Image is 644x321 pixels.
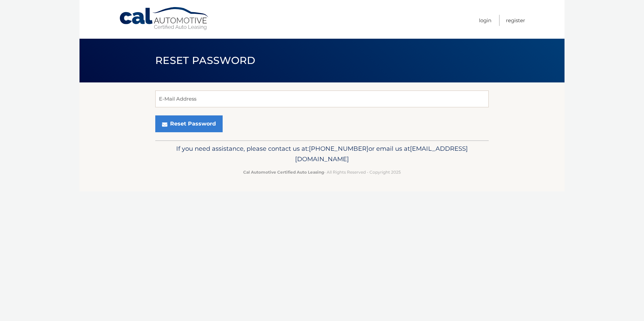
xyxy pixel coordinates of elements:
[160,169,484,176] p: - All Rights Reserved - Copyright 2025
[155,115,223,132] button: Reset Password
[119,7,210,31] a: Cal Automotive
[243,170,324,175] strong: Cal Automotive Certified Auto Leasing
[155,91,489,107] input: E-Mail Address
[506,15,525,26] a: Register
[479,15,491,26] a: Login
[160,143,484,165] p: If you need assistance, please contact us at: or email us at
[309,145,368,152] span: [PHONE_NUMBER]
[155,54,255,67] span: Reset Password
